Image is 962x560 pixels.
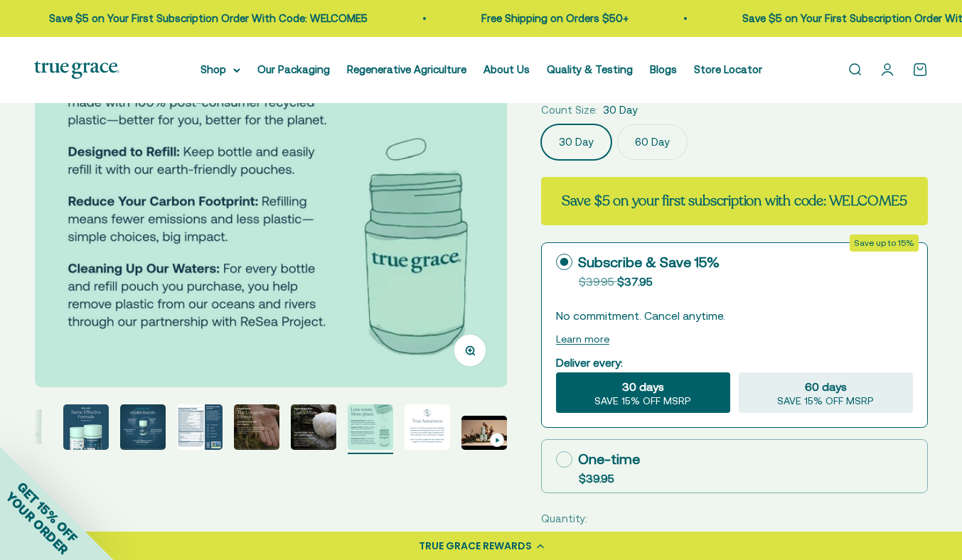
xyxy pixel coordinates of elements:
[405,404,450,454] button: Go to item 9
[120,404,166,454] button: Go to item 4
[14,479,80,545] span: GET 15% OFF
[120,404,166,450] img: Daily Men's 50+ Multivitamin
[461,416,507,454] button: Go to item 10
[348,404,393,450] img: Daily Men's 50+ Multivitamin
[291,404,336,454] button: Go to item 7
[201,61,240,78] summary: Shop
[405,404,450,450] img: Daily Men's 50+ Multivitamin
[562,191,907,210] strong: Save $5 on your first subscription with code: WELCOME5
[48,10,366,27] p: Save $5 on Your First Subscription Order With Code: WELCOME5
[347,63,466,75] a: Regenerative Agriculture
[3,489,71,557] span: YOUR ORDER
[348,404,393,454] button: Go to item 8
[547,63,633,75] a: Quality & Testing
[177,404,223,450] img: Daily Men's 50+ Multivitamin
[63,404,109,450] img: Daily Men's 50+ Multivitamin
[177,404,223,454] button: Go to item 5
[234,404,279,450] img: Daily Men's 50+ Multivitamin
[541,510,587,527] label: Quantity:
[234,404,279,454] button: Go to item 6
[257,63,330,75] a: Our Packaging
[694,63,762,75] a: Store Locator
[483,63,530,75] a: About Us
[603,102,638,119] span: 30 Day
[650,63,677,75] a: Blogs
[291,404,336,450] img: Daily Men's 50+ Multivitamin
[419,539,532,554] div: TRUE GRACE REWARDS
[480,12,627,24] a: Free Shipping on Orders $50+
[541,102,597,119] legend: Count Size:
[63,404,109,454] button: Go to item 3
